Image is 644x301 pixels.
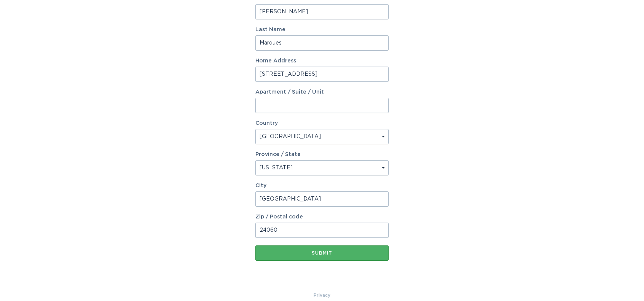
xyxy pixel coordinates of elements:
label: Last Name [255,27,389,32]
label: Zip / Postal code [255,214,389,220]
a: Privacy Policy & Terms of Use [314,291,330,299]
label: Province / State [255,152,301,157]
label: Country [255,121,278,126]
label: Apartment / Suite / Unit [255,89,389,95]
button: Submit [255,245,389,261]
label: City [255,183,389,188]
label: Home Address [255,58,389,64]
div: Submit [259,251,385,255]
